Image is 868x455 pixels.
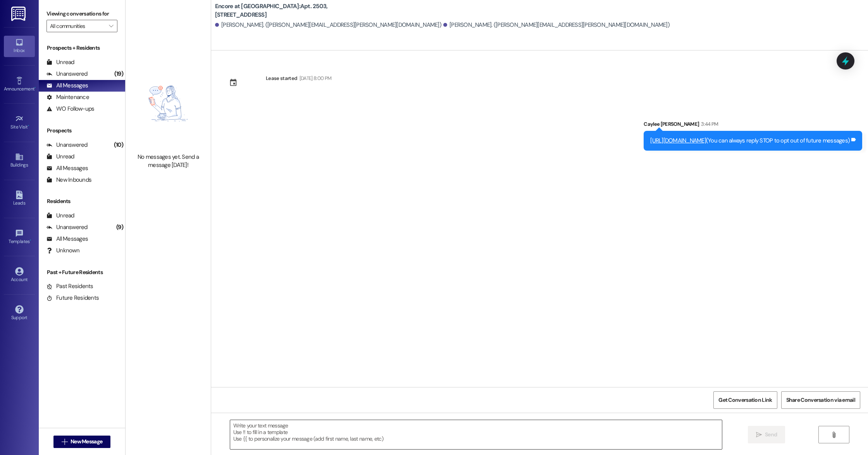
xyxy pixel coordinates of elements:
[765,431,777,439] span: Send
[46,247,79,255] div: Unknown
[46,70,88,78] div: Unanswered
[53,436,111,448] button: New Message
[134,153,202,170] div: No messages yet. Send a message [DATE]!
[46,235,88,243] div: All Messages
[46,93,89,101] div: Maintenance
[46,164,88,172] div: All Messages
[781,391,860,409] button: Share Conversation via email
[699,120,718,128] div: 3:44 PM
[4,150,35,171] a: Buildings
[11,7,27,21] img: ResiDesk Logo
[39,197,125,205] div: Residents
[112,68,125,80] div: (19)
[4,227,35,248] a: Templates •
[46,153,74,161] div: Unread
[650,137,706,144] a: [URL][DOMAIN_NAME]
[109,23,113,29] i: 
[46,294,99,302] div: Future Residents
[266,74,298,82] div: Lease started
[46,105,94,113] div: WO Follow-ups
[4,188,35,209] a: Leads
[756,432,762,438] i: 
[4,36,35,57] a: Inbox
[718,396,772,404] span: Get Conversation Link
[114,221,125,233] div: (9)
[50,20,105,32] input: All communities
[46,141,88,149] div: Unanswered
[46,282,93,290] div: Past Residents
[644,120,862,131] div: Caylee [PERSON_NAME]
[46,212,74,220] div: Unread
[215,2,370,19] b: Encore at [GEOGRAPHIC_DATA]: Apt. 2503, [STREET_ADDRESS]
[298,74,332,82] div: [DATE] 8:00 PM
[713,391,777,409] button: Get Conversation Link
[46,176,91,184] div: New Inbounds
[34,85,36,90] span: •
[28,123,29,129] span: •
[30,238,31,243] span: •
[650,137,850,145] div: (You can always reply STOP to opt out of future messages)
[46,223,88,231] div: Unanswered
[134,58,202,149] img: empty-state
[215,21,441,29] div: [PERSON_NAME]. ([PERSON_NAME][EMAIL_ADDRESS][PERSON_NAME][DOMAIN_NAME])
[4,112,35,133] a: Site Visit •
[46,58,74,66] div: Unread
[4,303,35,324] a: Support
[443,21,670,29] div: [PERSON_NAME]. ([PERSON_NAME][EMAIL_ADDRESS][PERSON_NAME][DOMAIN_NAME])
[4,265,35,286] a: Account
[112,139,125,151] div: (10)
[786,396,855,404] span: Share Conversation via email
[39,127,125,135] div: Prospects
[39,268,125,276] div: Past + Future Residents
[46,82,88,90] div: All Messages
[62,439,67,445] i: 
[71,438,102,446] span: New Message
[39,44,125,52] div: Prospects + Residents
[748,426,785,443] button: Send
[831,432,837,438] i: 
[46,8,117,20] label: Viewing conversations for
